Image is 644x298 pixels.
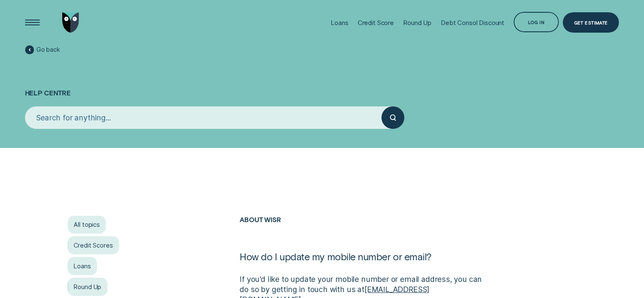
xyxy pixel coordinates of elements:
a: All topics [68,216,106,234]
a: Round Up [68,278,107,296]
h1: How do I update my mobile number or email? [240,251,490,274]
a: Go back [25,45,60,54]
a: Credit Scores [68,236,119,254]
button: Log in [514,12,559,32]
a: About Wisr [240,215,281,223]
h1: Help Centre [25,55,619,106]
a: Loans [68,257,97,275]
input: Search for anything... [25,106,382,129]
a: Get Estimate [563,12,619,33]
button: Submit your search query. [381,106,404,129]
button: Open Menu [22,12,42,33]
div: Debt Consol Discount [441,19,504,27]
img: Wisr [62,12,79,33]
div: Loans [331,19,348,27]
h2: About Wisr [240,216,490,251]
div: Credit Score [358,19,394,27]
span: Go back [36,46,60,53]
div: Round Up [403,19,431,27]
